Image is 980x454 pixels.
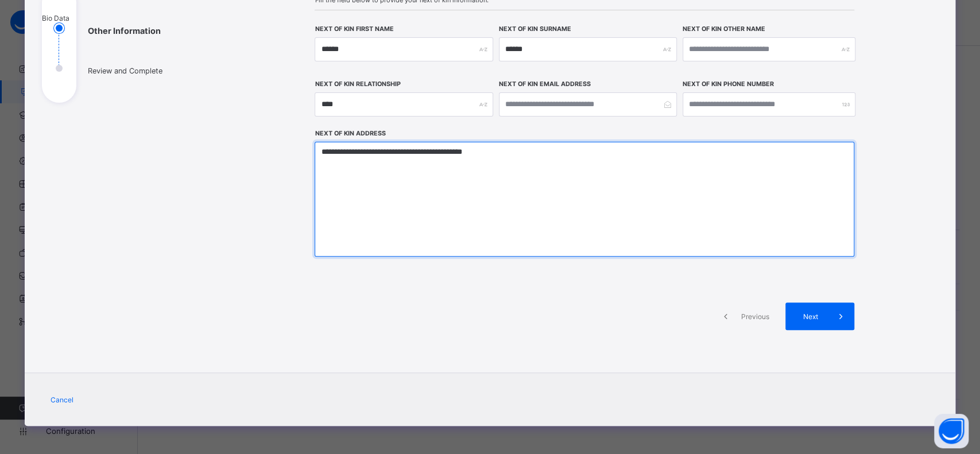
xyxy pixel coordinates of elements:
span: Next [794,312,827,321]
span: Previous [739,312,770,321]
label: Next of Kin Relationship [315,80,400,88]
label: Next of Kin Other Name [683,25,765,33]
label: Next of Kin First Name [315,25,393,33]
label: Next of Kin Email Address [499,80,591,88]
label: Next of Kin Phone Number [683,80,774,88]
span: Cancel [51,395,73,404]
label: Next of Kin Address [315,130,385,137]
button: Open asap [934,414,969,448]
label: Next of Kin Surname [499,25,571,33]
span: Bio Data [42,14,69,22]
